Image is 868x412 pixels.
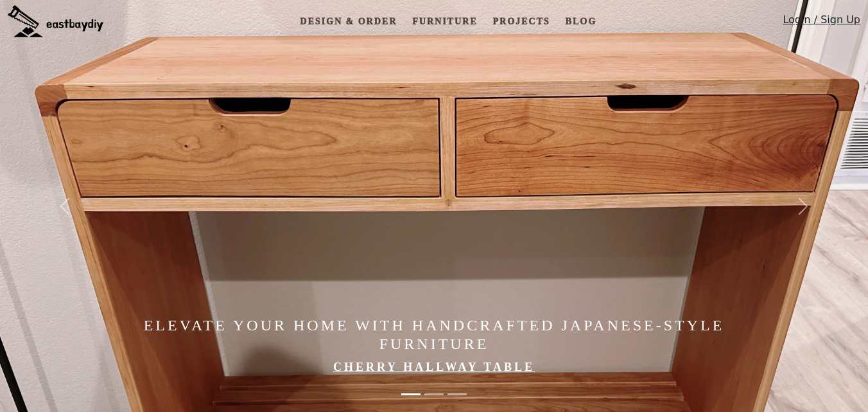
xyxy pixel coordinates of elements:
[560,10,602,33] a: Blog
[783,12,860,33] a: Login / Sign Up
[401,387,421,402] button: Elevate Your Home with Handcrafted Japanese-Style Furniture
[447,387,467,402] button: Made in the Bay Area
[424,387,444,402] button: Japanese-Style Limited Edition
[130,316,738,354] h4: Elevate Your Home with Handcrafted Japanese-Style Furniture
[407,10,482,33] a: Furniture
[487,10,555,33] a: Projects
[8,5,103,37] img: eastbaydiy
[333,361,535,373] a: Cherry Hallway Table
[295,10,402,33] a: Design & Order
